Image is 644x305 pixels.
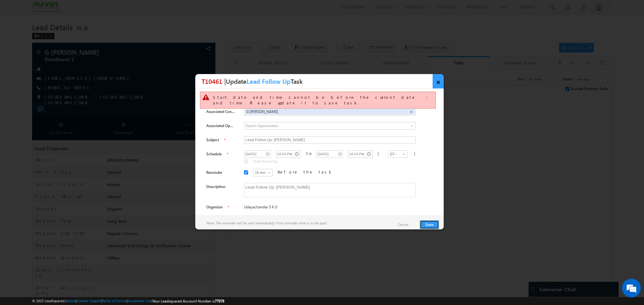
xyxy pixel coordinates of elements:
h3: Update Task [202,74,444,88]
a: IST - (GMT+05:30) [GEOGRAPHIC_DATA], [GEOGRAPHIC_DATA], [GEOGRAPHIC_DATA], [GEOGRAPHIC_DATA] [388,150,408,158]
div: Start date and time cannot be before the current date and time. Please update it to save task. [213,94,425,106]
span: © 2025 LeadSquared | | | | | [32,298,224,304]
span: Udayachandar S K U [244,204,371,210]
div: Chat with us now [33,33,106,41]
a: Contact Support [76,299,101,303]
a: 15 min [253,169,273,176]
a: Terms of Service [102,299,127,303]
span: Lead Follow Up [247,74,291,88]
span: 15 min [253,170,273,175]
span: T10461 [202,77,222,85]
span: Make Recurring [253,159,277,163]
span: Note: The reminder will be sent immediately if the reminder time is in the past. [206,220,327,226]
a: × [433,74,444,88]
label: Associated Opportunity [206,123,235,129]
label: Description [206,184,225,190]
button: Save [420,220,439,229]
label: Schedule [206,151,222,157]
span: Your Leadsquared Account Number is [153,299,224,303]
label: Subject [206,137,219,143]
span: | [224,76,226,86]
input: Search Opportunities [244,122,416,130]
textarea: Lead Follow Up: [PERSON_NAME] [244,183,416,197]
em: Start Chat [86,193,114,202]
span: IST - (GMT+05:30) [GEOGRAPHIC_DATA], [GEOGRAPHIC_DATA], [GEOGRAPHIC_DATA], [GEOGRAPHIC_DATA] [388,151,400,185]
a: Cancel [397,222,415,227]
label: Before the task [278,169,333,175]
label: Reminder [206,170,222,175]
span: | [378,151,381,156]
div: to [306,151,309,156]
a: Show All Items [407,123,415,129]
span: | [414,151,418,156]
label: Organizer [206,204,223,210]
a: Acceptable Use [128,299,152,303]
a: About [66,299,75,303]
span: 77978 [215,299,224,303]
div: Minimize live chat window [103,3,118,18]
textarea: Type your message and hit 'Enter' [8,58,115,188]
div: only new tasks can be made recurring [244,158,277,164]
img: d_60004797649_company_0_60004797649 [11,33,26,41]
